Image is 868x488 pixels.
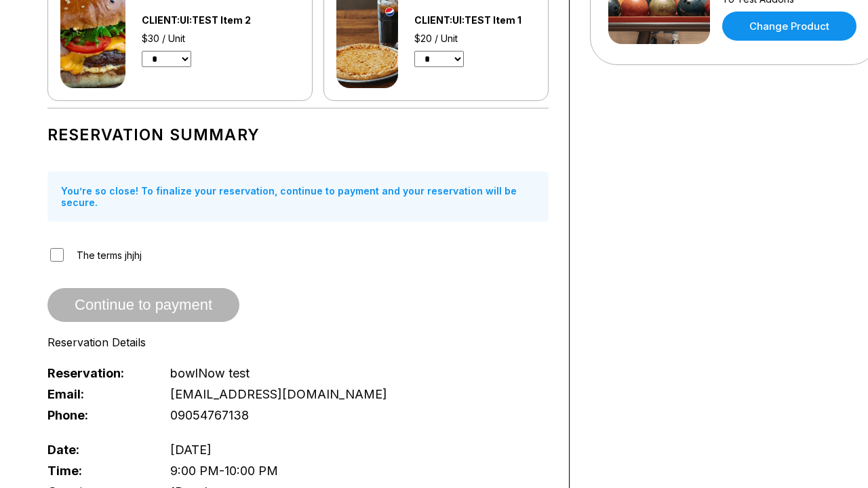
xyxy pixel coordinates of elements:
a: Change Product [722,12,856,41]
span: Time: [47,464,148,478]
span: [DATE] [170,443,212,457]
span: [EMAIL_ADDRESS][DOMAIN_NAME] [170,387,387,401]
div: $30 / Unit [142,33,288,44]
div: You’re so close! To finalize your reservation, continue to payment and your reservation will be s... [47,171,549,222]
span: 9:00 PM - 10:00 PM [170,464,278,478]
span: Phone: [47,408,148,422]
div: CLIENT:UI:TEST Item 1 [414,14,536,26]
span: The terms jhjhj [77,249,142,261]
div: Reservation Details [47,335,549,349]
span: 09054767138 [170,408,249,422]
span: Reservation: [47,366,148,380]
h1: Reservation Summary [47,125,549,144]
span: bowlNow test [170,366,250,380]
span: Date: [47,443,148,457]
div: $20 / Unit [414,33,536,44]
div: CLIENT:UI:TEST Item 2 [142,14,288,26]
span: Email: [47,387,148,401]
